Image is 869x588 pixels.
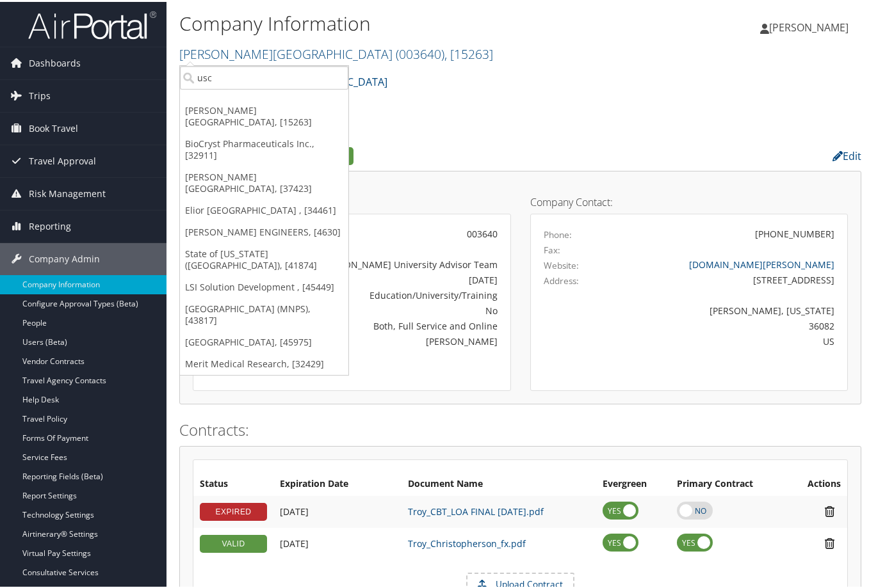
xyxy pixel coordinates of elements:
[193,471,273,494] th: Status
[179,44,493,61] a: [PERSON_NAME][GEOGRAPHIC_DATA]
[280,536,395,548] div: Add/Edit Date
[530,195,849,205] h4: Company Contact:
[444,44,493,61] span: , [ 15263 ]
[310,333,498,346] div: [PERSON_NAME]
[180,274,348,296] a: LSI Solution Development , [45449]
[179,8,634,35] h1: Company Information
[621,317,834,331] div: 36082
[310,271,498,285] div: [DATE]
[273,471,402,494] th: Expiration Date
[787,471,847,494] th: Actions
[179,143,628,164] h2: Company Profile:
[280,536,309,548] span: [DATE]
[769,19,849,33] span: [PERSON_NAME]
[180,98,348,131] a: [PERSON_NAME][GEOGRAPHIC_DATA], [15263]
[621,333,834,346] div: US
[180,351,348,373] a: Merit Medical Research, [32429]
[544,273,579,285] label: Address:
[29,209,71,241] span: Reporting
[310,256,498,269] div: [PERSON_NAME] University Advisor Team
[29,45,81,77] span: Dashboards
[180,219,348,241] a: [PERSON_NAME] ENGINEERS, [4630]
[621,271,834,285] div: [STREET_ADDRESS]
[621,302,834,315] div: [PERSON_NAME], [US_STATE]
[280,504,395,516] div: Add/Edit Date
[180,164,348,198] a: [PERSON_NAME][GEOGRAPHIC_DATA], [37423]
[760,6,861,45] a: [PERSON_NAME]
[180,296,348,330] a: [GEOGRAPHIC_DATA] (MNPS), [43817]
[544,242,560,255] label: Fax:
[200,533,267,551] div: VALID
[180,198,348,219] a: Elior [GEOGRAPHIC_DATA] , [34461]
[280,504,309,516] span: [DATE]
[180,330,348,351] a: [GEOGRAPHIC_DATA], [45975]
[408,536,526,548] a: Troy_Christopherson_fx.pdf
[310,287,498,300] div: Education/University/Training
[402,471,596,494] th: Document Name
[180,64,348,88] input: Search Accounts
[408,504,544,516] a: Troy_CBT_LOA FINAL [DATE].pdf
[310,317,498,331] div: Both, Full Service and Online
[818,503,841,516] i: Remove Contract
[29,111,78,143] span: Book Travel
[179,417,861,439] h2: Contracts:
[670,471,787,494] th: Primary Contract
[29,241,100,273] span: Company Admin
[200,501,267,519] div: EXPIRED
[689,257,834,269] a: [DOMAIN_NAME][PERSON_NAME]
[596,471,670,494] th: Evergreen
[544,257,579,270] label: Website:
[180,131,348,164] a: BioCryst Pharmaceuticals Inc., [32911]
[193,195,511,205] h4: Account Details:
[818,535,841,548] i: Remove Contract
[544,226,572,239] label: Phone:
[832,147,861,161] a: Edit
[29,176,106,208] span: Risk Management
[180,241,348,274] a: State of [US_STATE] ([GEOGRAPHIC_DATA]), [41874]
[755,225,834,239] div: [PHONE_NUMBER]
[310,225,498,239] div: 003640
[29,143,96,175] span: Travel Approval
[310,302,498,315] div: No
[396,44,444,61] span: ( 003640 )
[29,78,51,110] span: Trips
[28,8,156,38] img: airportal-logo.png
